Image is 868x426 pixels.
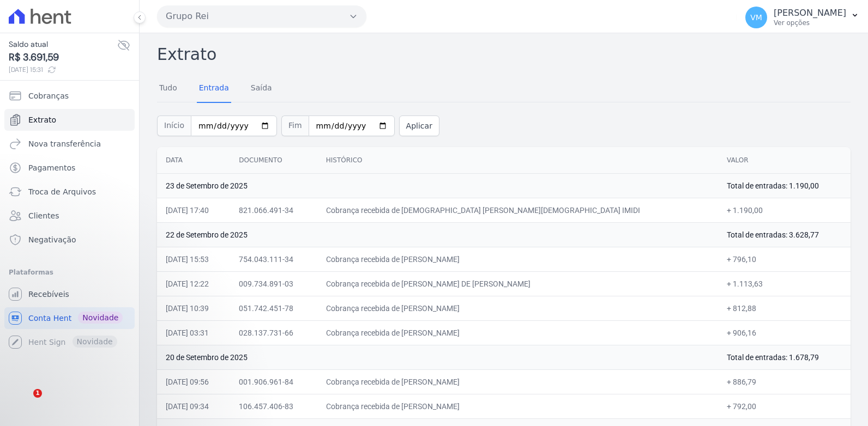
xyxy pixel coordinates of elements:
td: + 1.190,00 [718,198,851,222]
span: Novidade [78,312,123,324]
td: [DATE] 15:53 [157,247,230,271]
td: Cobrança recebida de [DEMOGRAPHIC_DATA] [PERSON_NAME][DEMOGRAPHIC_DATA] IMIDI [317,198,718,222]
span: Saldo atual [9,39,117,50]
td: + 906,16 [718,320,851,345]
td: 009.734.891-03 [230,271,317,296]
div: Plataformas [9,266,130,279]
a: Negativação [4,229,135,251]
a: Extrato [4,109,135,131]
td: 20 de Setembro de 2025 [157,345,718,369]
td: 754.043.111-34 [230,247,317,271]
nav: Sidebar [9,85,130,353]
th: Data [157,147,230,174]
td: + 812,88 [718,296,851,320]
td: 028.137.731-66 [230,320,317,345]
td: Cobrança recebida de [PERSON_NAME] [317,394,718,418]
td: + 796,10 [718,247,851,271]
th: Histórico [317,147,718,174]
h2: Extrato [157,42,851,66]
td: Cobrança recebida de [PERSON_NAME] [317,247,718,271]
a: Recebíveis [4,283,135,305]
p: [PERSON_NAME] [774,8,846,19]
button: Aplicar [399,115,439,136]
span: Início [157,115,191,136]
span: Fim [281,115,309,136]
span: Nova transferência [28,138,101,149]
span: Extrato [28,114,56,125]
span: Troca de Arquivos [28,186,96,197]
td: + 792,00 [718,394,851,418]
a: Entrada [197,75,231,103]
td: 821.066.491-34 [230,198,317,222]
td: 106.457.406-83 [230,394,317,418]
iframe: Intercom live chat [11,389,37,415]
span: Recebíveis [28,289,69,300]
a: Saída [249,75,274,103]
td: + 1.113,63 [718,271,851,296]
a: Troca de Arquivos [4,181,135,203]
td: [DATE] 10:39 [157,296,230,320]
span: R$ 3.691,59 [9,50,117,65]
button: VM [PERSON_NAME] Ver opções [737,2,868,33]
th: Valor [718,147,851,174]
span: 1 [33,389,42,398]
td: [DATE] 12:22 [157,271,230,296]
span: [DATE] 15:31 [9,65,117,75]
th: Documento [230,147,317,174]
td: Total de entradas: 3.628,77 [718,222,851,247]
td: Cobrança recebida de [PERSON_NAME] DE [PERSON_NAME] [317,271,718,296]
iframe: Intercom notifications mensagem [8,320,226,397]
td: Cobrança recebida de [PERSON_NAME] [317,369,718,394]
a: Nova transferência [4,133,135,155]
span: Clientes [28,210,59,221]
a: Cobranças [4,85,135,107]
a: Conta Hent Novidade [4,307,135,329]
td: Cobrança recebida de [PERSON_NAME] [317,296,718,320]
td: [DATE] 09:34 [157,394,230,418]
td: 001.906.961-84 [230,369,317,394]
span: Negativação [28,234,76,245]
td: Total de entradas: 1.190,00 [718,173,851,198]
span: Conta Hent [28,313,71,324]
a: Clientes [4,205,135,227]
span: Cobranças [28,90,69,101]
td: [DATE] 17:40 [157,198,230,222]
td: 22 de Setembro de 2025 [157,222,718,247]
td: 051.742.451-78 [230,296,317,320]
span: VM [750,14,762,21]
td: 23 de Setembro de 2025 [157,173,718,198]
td: Total de entradas: 1.678,79 [718,345,851,369]
a: Pagamentos [4,157,135,179]
a: Tudo [157,75,179,103]
td: + 886,79 [718,369,851,394]
p: Ver opções [774,19,846,27]
button: Grupo Rei [157,5,366,27]
td: Cobrança recebida de [PERSON_NAME] [317,320,718,345]
span: Pagamentos [28,162,75,173]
